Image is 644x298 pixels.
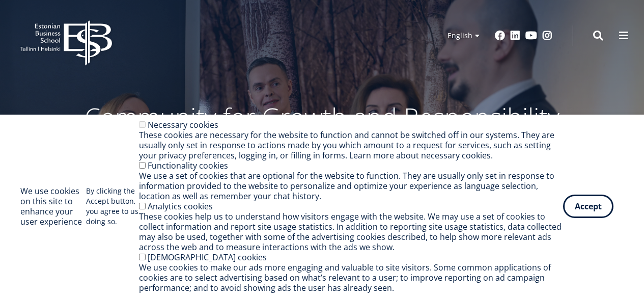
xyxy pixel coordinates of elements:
label: Necessary cookies [148,119,218,130]
label: Functionality cookies [148,160,228,171]
label: Analytics cookies [148,201,213,212]
div: We use a set of cookies that are optional for the website to function. They are usually only set ... [139,171,563,201]
a: Facebook [495,31,505,41]
button: Accept [563,195,613,218]
label: [DEMOGRAPHIC_DATA] cookies [148,252,267,263]
a: Youtube [525,31,537,41]
p: By clicking the Accept button, you agree to us doing so. [86,186,139,227]
a: Instagram [542,31,552,41]
div: These cookies help us to understand how visitors engage with the website. We may use a set of coo... [139,211,563,252]
div: We use cookies to make our ads more engaging and valuable to site visitors. Some common applicati... [139,262,563,293]
h2: We use cookies on this site to enhance your user experience [20,186,86,227]
div: These cookies are necessary for the website to function and cannot be switched off in our systems... [139,130,563,160]
a: Linkedin [510,31,520,41]
p: Community for Growth and Responsibility [52,102,592,132]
